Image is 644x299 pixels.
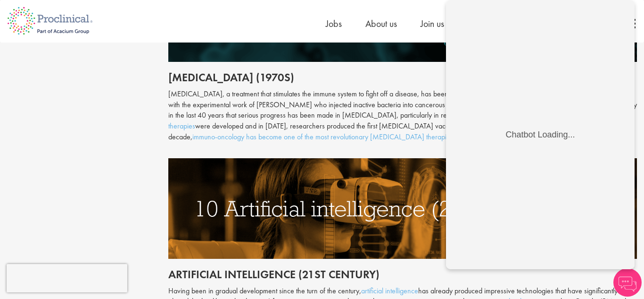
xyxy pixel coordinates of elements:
a: Jobs [326,17,342,30]
div: [MEDICAL_DATA], a treatment that stimulates the immune system to fight off a disease, has been in... [168,89,637,143]
a: immuno-oncology has become one of the most revolutionary [MEDICAL_DATA] therapies [192,132,453,142]
a: About us [365,17,397,30]
h2: Artificial intelligence (21st century) [168,268,637,281]
a: Join us [421,17,444,30]
h2: [MEDICAL_DATA] (1970s) [168,71,637,84]
iframe: reCAPTCHA [7,264,127,292]
img: Chatbot [613,268,642,297]
div: Chatbot Loading... [59,130,129,140]
a: artificial intelligence [361,286,418,296]
img: Artificial Intelligence (21st century) [168,158,637,259]
a: antibody therapies [168,110,616,131]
